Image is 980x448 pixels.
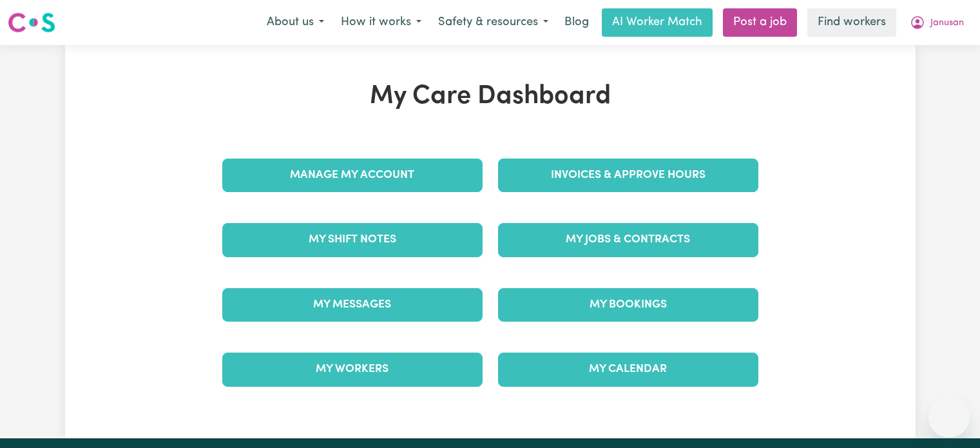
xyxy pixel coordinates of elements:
a: My Jobs & Contracts [498,223,758,257]
button: About us [258,9,332,36]
a: Find workers [807,8,896,37]
h1: My Care Dashboard [215,81,766,112]
a: My Shift Notes [222,223,483,257]
a: Post a job [723,8,797,37]
a: My Calendar [498,353,758,386]
img: Careseekers logo [8,11,55,34]
a: Invoices & Approve Hours [498,159,758,192]
button: My Account [901,9,972,36]
a: My Messages [222,288,483,322]
a: Careseekers logo [8,8,55,37]
span: Janusan [930,16,964,30]
a: My Workers [222,353,483,386]
iframe: Button to launch messaging window [928,396,970,438]
a: Blog [557,8,597,37]
a: Manage My Account [222,159,483,192]
a: My Bookings [498,288,758,322]
button: Safety & resources [430,9,557,36]
a: AI Worker Match [602,8,713,37]
button: How it works [332,9,430,36]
